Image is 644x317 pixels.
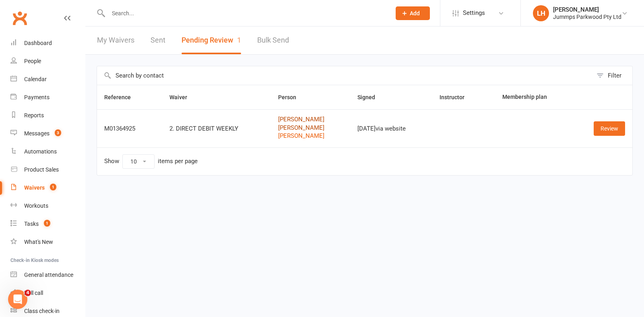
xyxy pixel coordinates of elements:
span: 3 [55,129,61,136]
a: [PERSON_NAME] [278,116,343,123]
span: Add [410,10,420,16]
span: 1 [237,36,241,44]
a: General attendance kiosk mode [10,266,85,284]
a: Workouts [10,197,85,215]
span: 1 [50,184,56,190]
a: [PERSON_NAME] [278,133,343,139]
span: 1 [44,220,50,227]
div: Product Sales [24,166,59,173]
div: Automations [24,148,57,155]
a: Product Sales [10,161,85,179]
input: Search by contact [97,66,592,85]
div: 2. DIRECT DEBIT WEEKLY [169,125,264,132]
div: Filter [608,71,621,80]
span: Instructor [440,94,473,100]
a: Clubworx [10,8,30,28]
div: People [24,58,41,64]
div: Class check-in [24,308,60,314]
a: [PERSON_NAME] [278,125,343,131]
div: Tasks [24,221,39,227]
button: Add [396,6,430,20]
div: Reports [24,112,44,119]
a: Roll call [10,284,85,302]
a: Tasks 1 [10,215,85,233]
span: Reference [104,94,140,100]
div: items per page [158,158,198,165]
th: Membership plan [495,85,572,109]
a: Payments [10,88,85,106]
button: Filter [592,66,632,85]
div: Payments [24,94,50,100]
span: Signed [357,94,384,100]
div: [DATE] via website [357,125,425,132]
button: Instructor [440,92,473,102]
div: Waivers [24,184,45,191]
a: Sent [151,27,165,54]
button: Waiver [169,92,196,102]
div: What's New [24,239,53,245]
span: Settings [463,4,485,22]
span: Waiver [169,94,196,100]
div: Calendar [24,76,47,82]
a: Bulk Send [257,27,289,54]
a: What's New [10,233,85,251]
span: Person [278,94,305,100]
div: M01364925 [104,125,155,132]
input: Search... [106,8,385,19]
a: Reports [10,106,85,125]
a: Review [594,121,625,136]
a: My Waivers [97,27,134,54]
div: Show [104,154,198,169]
a: Messages 3 [10,125,85,143]
a: People [10,52,85,70]
a: Waivers 1 [10,179,85,197]
div: Roll call [24,290,43,296]
div: Dashboard [24,40,52,46]
button: Person [278,92,305,102]
a: Calendar [10,70,85,88]
button: Reference [104,92,140,102]
div: Jummps Parkwood Pty Ltd [553,13,621,20]
a: Automations [10,143,85,161]
div: [PERSON_NAME] [553,6,621,13]
button: Pending Review1 [182,27,241,54]
button: Signed [357,92,384,102]
div: General attendance [24,272,73,278]
div: LH [533,5,549,21]
a: Dashboard [10,34,85,52]
div: Messages [24,130,50,137]
div: Workouts [24,202,48,209]
span: 4 [25,290,31,296]
iframe: Intercom live chat [8,290,27,309]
